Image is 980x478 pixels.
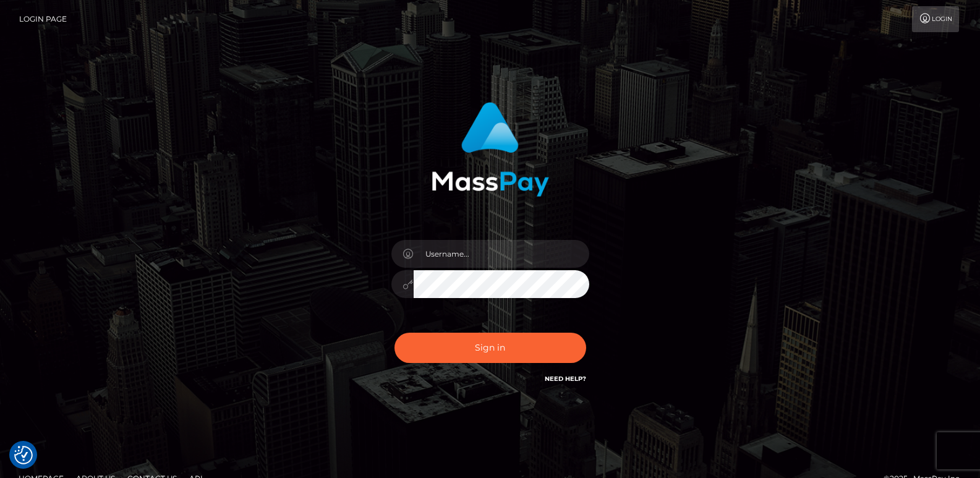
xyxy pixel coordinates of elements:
button: Sign in [394,333,586,363]
input: Username... [414,240,589,268]
a: Login Page [19,6,67,32]
a: Need Help? [545,375,586,383]
img: Revisit consent button [14,446,33,464]
img: MassPay Login [432,102,549,197]
a: Login [912,6,959,32]
button: Consent Preferences [14,446,33,464]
